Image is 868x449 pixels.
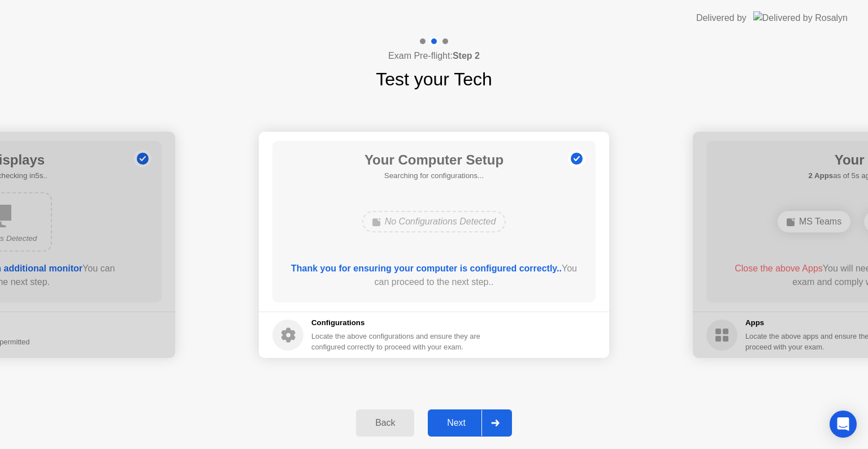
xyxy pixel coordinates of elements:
div: Delivered by [696,11,747,25]
h1: Your Computer Setup [364,150,504,170]
div: Next [431,418,481,428]
div: Back [359,418,411,428]
div: Open Intercom Messenger [830,411,857,438]
b: Thank you for ensuring your computer is configured correctly.. [291,264,562,273]
h5: Configurations [311,317,483,329]
button: Next [428,409,512,437]
div: Locate the above configurations and ensure they are configured correctly to proceed with your exam. [311,331,483,352]
div: No Configurations Detected [362,211,506,232]
div: You can proceed to the next step.. [289,262,580,289]
img: Delivered by Rosalyn [753,11,848,24]
h4: Exam Pre-flight: [388,49,480,63]
h1: Test your Tech [376,66,492,93]
h5: Searching for configurations... [364,170,504,182]
b: Step 2 [453,51,480,61]
button: Back [356,409,414,437]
